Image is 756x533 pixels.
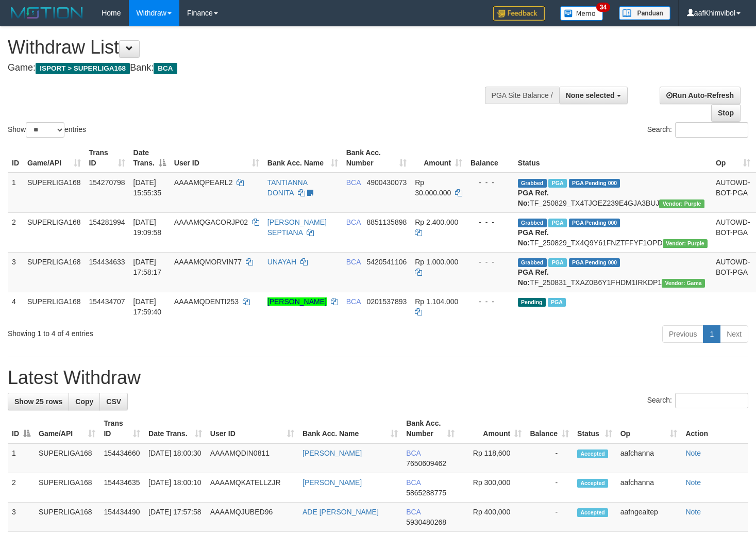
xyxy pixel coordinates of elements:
span: 154281994 [89,218,125,226]
a: CSV [99,393,128,410]
span: PGA Pending [569,258,620,267]
th: Game/API: activate to sort column ascending [23,143,85,173]
span: BCA [406,478,421,487]
select: Showentries [26,122,64,138]
span: BCA [154,63,177,74]
a: Note [685,449,701,457]
td: 1 [8,173,23,213]
span: AAAAMQPEARL2 [174,178,233,187]
td: - [526,443,573,473]
td: SUPERLIGA168 [23,173,85,213]
label: Search: [647,393,748,408]
span: Vendor URL: https://trx4.1velocity.biz [659,199,704,208]
td: AUTOWD-BOT-PGA [712,212,754,252]
td: 154434490 [99,503,144,532]
th: Action [681,414,748,443]
td: Rp 118,600 [459,443,526,473]
img: MOTION_logo.png [8,5,86,21]
span: BCA [406,449,421,457]
span: Grabbed [518,258,547,267]
th: Op: activate to sort column ascending [712,143,754,173]
span: BCA [346,178,361,187]
span: Copy 5420541106 to clipboard [366,258,407,266]
b: PGA Ref. No: [518,268,549,287]
th: Bank Acc. Name: activate to sort column ascending [298,414,402,443]
img: Feedback.jpg [493,6,545,21]
div: - - - [471,217,510,227]
span: [DATE] 17:58:17 [133,258,162,276]
td: TF_250831_TXAZ0B6Y1FHDM1IRKDP1 [514,252,712,292]
td: AAAAMQJUBED96 [206,503,298,532]
a: [PERSON_NAME] [303,478,362,487]
th: Trans ID: activate to sort column ascending [99,414,144,443]
td: SUPERLIGA168 [35,443,99,473]
td: 3 [8,252,23,292]
td: Rp 300,000 [459,473,526,503]
th: Trans ID: activate to sort column ascending [85,143,129,173]
span: Copy 0201537893 to clipboard [366,297,407,306]
a: [PERSON_NAME] [303,449,362,457]
span: Pending [518,298,546,307]
a: ADE [PERSON_NAME] [303,508,379,516]
span: Rp 1.104.000 [415,297,458,306]
th: Bank Acc. Number: activate to sort column ascending [402,414,459,443]
input: Search: [675,122,748,138]
a: Next [720,325,748,343]
span: [DATE] 15:55:35 [133,178,162,197]
span: Accepted [577,449,608,458]
span: Copy 5930480268 to clipboard [406,518,446,526]
td: AAAAMQKATELLZJR [206,473,298,503]
span: PGA Pending [569,219,620,227]
a: [PERSON_NAME] [267,297,327,306]
span: Rp 1.000.000 [415,258,458,266]
div: PGA Site Balance / [485,87,559,104]
td: - [526,503,573,532]
span: None selected [566,91,615,99]
th: User ID: activate to sort column ascending [170,143,263,173]
span: Copy [75,397,93,406]
td: aafngealtep [616,503,682,532]
td: AUTOWD-BOT-PGA [712,173,754,213]
td: 4 [8,292,23,321]
td: 2 [8,212,23,252]
span: Accepted [577,479,608,488]
a: Previous [662,325,703,343]
a: Show 25 rows [8,393,69,410]
span: [DATE] 17:59:40 [133,297,162,316]
span: AAAAMQMORVIN77 [174,258,242,266]
td: [DATE] 18:00:30 [144,443,206,473]
th: Amount: activate to sort column ascending [459,414,526,443]
td: SUPERLIGA168 [23,292,85,321]
span: Marked by aafsoycanthlai [548,298,566,307]
img: panduan.png [619,6,670,20]
td: 154434660 [99,443,144,473]
td: [DATE] 18:00:10 [144,473,206,503]
span: Accepted [577,508,608,517]
span: BCA [346,297,361,306]
th: Bank Acc. Name: activate to sort column ascending [263,143,342,173]
img: Button%20Memo.svg [560,6,603,21]
th: Status: activate to sort column ascending [573,414,616,443]
td: aafchanna [616,473,682,503]
a: Stop [711,104,741,122]
span: [DATE] 19:09:58 [133,218,162,237]
h1: Withdraw List [8,37,494,58]
th: Date Trans.: activate to sort column descending [129,143,170,173]
th: Status [514,143,712,173]
th: User ID: activate to sort column ascending [206,414,298,443]
div: Showing 1 to 4 of 4 entries [8,324,307,339]
span: Vendor URL: https://trx31.1velocity.biz [662,279,705,288]
span: AAAAMQDENTI253 [174,297,239,306]
td: 1 [8,443,35,473]
th: Bank Acc. Number: activate to sort column ascending [342,143,411,173]
span: BCA [346,258,361,266]
td: SUPERLIGA168 [35,503,99,532]
span: Copy 5865288775 to clipboard [406,489,446,497]
input: Search: [675,393,748,408]
a: Note [685,478,701,487]
div: - - - [471,257,510,267]
td: [DATE] 17:57:58 [144,503,206,532]
b: PGA Ref. No: [518,228,549,247]
span: Rp 2.400.000 [415,218,458,226]
span: Grabbed [518,219,547,227]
